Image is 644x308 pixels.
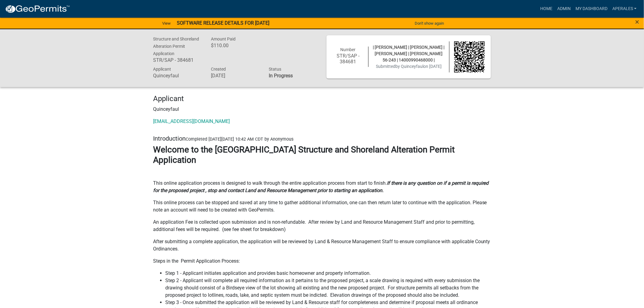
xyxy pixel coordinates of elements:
h6: $110.00 [211,43,260,48]
p: After submitting a complete application, the application will be reviewed by Land & Resource Mana... [153,238,491,253]
span: Amount Paid [211,37,236,41]
a: [EMAIL_ADDRESS][DOMAIN_NAME] [153,118,230,124]
span: × [635,18,639,26]
p: This online process can be stopped and saved at any time to gather additional information, one ca... [153,199,491,214]
li: Step 1 - Applicant initiates application and provides basic homeowner and property information. [165,270,491,277]
a: My Dashboard [573,3,610,15]
p: An application Fee is collected upon submission and is non-refundable. After review by Land and R... [153,219,491,233]
strong: In Progress [269,73,293,79]
h5: Introduction [153,135,491,142]
p: This online application process is designed to walk through the entire application process from s... [153,180,491,194]
span: by Quinceyfaul [395,64,423,69]
a: Home [538,3,555,15]
span: Number [341,47,356,52]
p: Steps in the Permit Application Process: [153,257,491,265]
button: Close [635,18,639,26]
img: QR code [454,41,485,72]
span: | [PERSON_NAME] | [PERSON_NAME] | [PERSON_NAME] | [PERSON_NAME] 56-243 | 14000990468000 | [373,45,445,62]
a: View [160,18,173,28]
h6: STR/SAP - 384681 [333,53,364,65]
strong: Welcome to the [GEOGRAPHIC_DATA] Structure and Shoreland Alteration Permit Application [153,145,455,165]
button: Don't show again [412,18,446,28]
a: aperales [610,3,639,15]
span: Created [211,67,226,72]
span: Status [269,67,281,72]
li: Step 2 - Applicant will complete all required information as it pertains to the proposed project,... [165,277,491,299]
h6: [DATE] [211,73,260,79]
strong: SOFTWARE RELEASE DETAILS FOR [DATE] [177,20,269,26]
span: Structure and Shoreland Alteration Permit Application [153,37,199,56]
h4: Applicant [153,94,491,103]
h6: STR/SAP - 384681 [153,57,202,63]
a: Admin [555,3,573,15]
h6: Quinceyfaul [153,73,202,79]
span: Completed [DATE][DATE] 10:42 AM CDT by Anonymous [186,137,293,142]
span: Submitted on [DATE] [376,64,442,69]
p: Quinceyfaul [153,106,491,113]
span: Applicant [153,67,171,72]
